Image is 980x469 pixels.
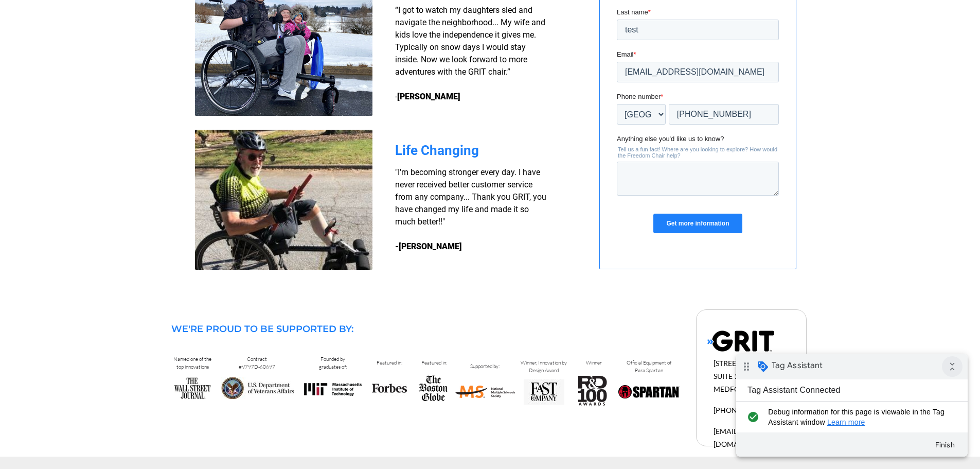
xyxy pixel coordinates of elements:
span: [EMAIL_ADDRESS][DOMAIN_NAME] [714,427,775,448]
span: Featured in: [377,359,402,366]
span: Contract #V797D-60697 [239,356,275,370]
span: [PHONE_NUMBER] [714,406,777,414]
i: Collapse debug badge [206,3,226,23]
span: Founded by graduates of: [319,356,347,370]
span: "I'm becoming stronger every day. I have never received better customer service from any company.... [395,167,546,227]
span: Named one of the top innovations [173,356,211,370]
button: Finish [190,82,227,100]
strong: -[PERSON_NAME] [395,241,462,251]
span: Life Changing [395,143,479,158]
i: check_circle [8,53,25,74]
span: SUITE 103 [714,372,746,380]
strong: [PERSON_NAME] [397,92,460,101]
span: “I got to watch my daughters sled and navigate the neighborhood... My wife and kids love the inde... [395,5,545,101]
span: Featured in: [421,359,447,366]
a: Learn more [91,64,129,73]
span: Supported by: [470,363,500,370]
span: Debug information for this page is viewable in the Tag Assistant window [32,53,215,74]
span: Official Equipment of Para Spartan [627,359,671,374]
span: MEDFORD, MA, 02155 [714,385,789,393]
span: Tag Assistant [35,7,86,17]
span: [STREET_ADDRESS] [714,359,778,368]
span: Winner, Innovation by Design Award [521,359,567,374]
span: WE'RE PROUD TO BE SUPPORTED BY: [171,323,353,335]
span: Winner [586,359,602,366]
